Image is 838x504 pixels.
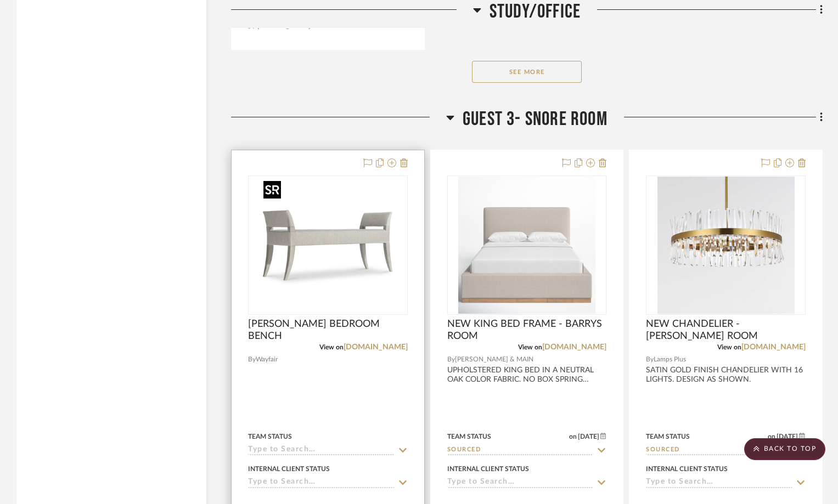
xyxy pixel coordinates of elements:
div: Internal Client Status [646,464,728,474]
div: 0 [646,176,805,314]
span: View on [319,344,344,350]
div: Team Status [646,432,690,441]
button: See More [472,61,582,83]
input: Type to Search… [646,478,792,488]
div: Internal Client Status [248,464,330,474]
span: on [569,433,577,440]
span: GUEST 3- SNORE ROOM [463,107,608,131]
img: NEW CHANDELIER - BARRY ROOM [657,177,795,314]
img: NEW KING BED FRAME - BARRYS ROOM [458,177,595,314]
span: View on [717,344,741,350]
span: [DATE] [775,433,799,440]
input: Type to Search… [248,445,395,456]
a: [DOMAIN_NAME] [741,343,806,351]
a: [DOMAIN_NAME] [344,343,408,351]
span: By [248,354,256,365]
span: [PERSON_NAME] BEDROOM BENCH [248,318,408,342]
div: Team Status [248,432,292,441]
scroll-to-top-button: BACK TO TOP [744,438,825,460]
span: NEW KING BED FRAME - BARRYS ROOM [447,318,607,342]
a: [DOMAIN_NAME] [542,343,606,351]
span: [PERSON_NAME] & MAIN [455,354,533,365]
input: Type to Search… [646,445,792,456]
span: By [646,354,654,365]
input: Type to Search… [248,478,395,488]
span: By [447,354,455,365]
img: BARRY'S BEDROOM BENCH [259,177,396,314]
span: Lamps Plus [654,354,686,365]
input: Type to Search… [447,478,594,488]
span: Wayfair [256,354,278,365]
span: View on [518,344,542,350]
span: [DATE] [577,433,600,440]
div: 0 [249,176,407,314]
input: Type to Search… [447,445,594,456]
span: NEW CHANDELIER - [PERSON_NAME] ROOM [646,318,806,342]
span: on [768,433,775,440]
div: Team Status [447,432,491,441]
div: Internal Client Status [447,464,529,474]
